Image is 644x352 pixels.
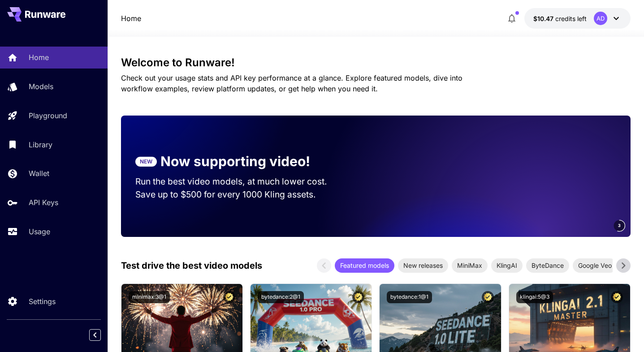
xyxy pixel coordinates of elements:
p: API Keys [29,197,58,208]
p: NEW [140,158,152,166]
p: Settings [29,296,56,307]
button: bytedance:2@1 [258,291,304,303]
span: New releases [398,261,448,270]
button: Certified Model – Vetted for best performance and includes a commercial license. [223,291,235,303]
span: ByteDance [526,261,569,270]
div: MiniMax [452,258,488,273]
p: Now supporting video! [160,151,310,172]
h3: Welcome to Runware! [121,56,631,69]
div: ByteDance [526,258,569,273]
button: Collapse sidebar [89,329,101,341]
p: Home [29,52,49,63]
a: Home [121,13,141,24]
button: bytedance:1@1 [387,291,432,303]
div: Featured models [335,258,394,273]
span: $10.47 [533,15,555,22]
span: MiniMax [452,261,488,270]
p: Usage [29,226,50,237]
p: Library [29,139,52,150]
p: Playground [29,110,67,121]
button: klingai:5@3 [516,291,553,303]
button: Certified Model – Vetted for best performance and includes a commercial license. [611,291,623,303]
span: 3 [618,222,621,229]
span: Google Veo [573,261,617,270]
span: Featured models [335,261,394,270]
div: $10.46603 [533,14,587,23]
span: credits left [555,15,587,22]
button: $10.46603AD [524,8,631,29]
button: minimax:3@1 [129,291,170,303]
p: Run the best video models, at much lower cost. [135,175,344,188]
span: KlingAI [491,261,523,270]
nav: breadcrumb [121,13,141,24]
p: Wallet [29,168,49,179]
div: Collapse sidebar [96,327,108,343]
span: Check out your usage stats and API key performance at a glance. Explore featured models, dive int... [121,73,462,93]
p: Test drive the best video models [121,259,262,272]
button: Certified Model – Vetted for best performance and includes a commercial license. [482,291,494,303]
button: Certified Model – Vetted for best performance and includes a commercial license. [352,291,364,303]
div: AD [594,12,607,25]
div: Google Veo [573,258,617,273]
div: KlingAI [491,258,523,273]
div: New releases [398,258,448,273]
p: Save up to $500 for every 1000 Kling assets. [135,188,344,201]
p: Models [29,81,53,92]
